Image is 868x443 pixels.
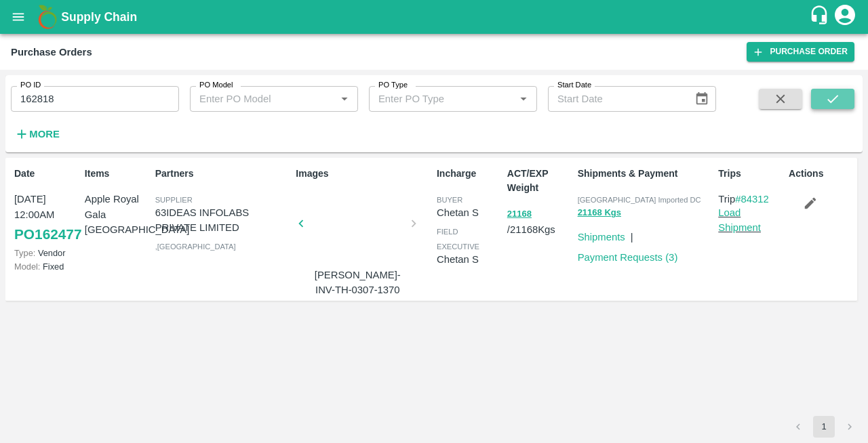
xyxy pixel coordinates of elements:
button: 21168 Kgs [578,205,621,221]
label: PO ID [20,80,41,91]
span: Supplier [155,196,193,204]
div: Purchase Orders [11,43,92,61]
input: Enter PO Type [373,90,493,108]
label: Start Date [557,80,591,91]
p: Trip [718,192,783,207]
button: page 1 [813,416,835,438]
button: More [11,123,63,146]
button: open drawer [3,1,34,33]
p: 63IDEAS INFOLABS PRIVATE LIMITED [155,205,291,236]
p: Fixed [14,260,79,273]
a: Purchase Order [747,42,854,62]
button: 21168 [507,207,532,222]
p: Actions [789,167,854,181]
p: Date [14,167,79,181]
input: Start Date [548,86,684,112]
span: , [GEOGRAPHIC_DATA] [155,242,236,251]
button: Open [515,90,532,108]
span: field executive [437,228,479,251]
p: Vendor [14,247,79,259]
input: Enter PO Model [194,90,314,108]
a: #84312 [735,194,769,205]
a: PO162477 [14,222,81,247]
b: Supply Chain [61,10,137,24]
input: Enter PO ID [11,86,179,112]
div: account of current user [833,3,857,31]
p: / 21168 Kgs [507,206,572,237]
p: Chetan S [437,205,502,220]
label: PO Type [378,80,408,91]
p: ACT/EXP Weight [507,167,572,195]
div: | [625,224,633,245]
p: Items [85,167,150,181]
span: Type: [14,248,35,258]
span: Model: [14,261,40,272]
button: Open [336,90,353,108]
a: Shipments [578,232,625,242]
p: Shipments & Payment [578,167,713,181]
a: Load Shipment [718,207,761,233]
p: Incharge [437,167,502,181]
p: Trips [718,167,783,181]
button: Choose date [689,86,715,112]
p: [DATE] 12:00AM [14,192,79,222]
a: Supply Chain [61,7,809,26]
p: Chetan S [437,252,502,267]
strong: More [29,129,60,140]
p: [PERSON_NAME]-INV-TH-0307-1370 [307,268,408,298]
nav: pagination navigation [785,416,863,438]
p: Images [296,167,431,181]
span: buyer [437,196,462,204]
p: Partners [155,167,291,181]
span: [GEOGRAPHIC_DATA] Imported DC [578,196,701,204]
div: customer-support [809,5,833,29]
p: Apple Royal Gala [GEOGRAPHIC_DATA] [85,192,150,237]
label: PO Model [199,80,233,91]
a: Payment Requests (3) [578,252,678,263]
img: logo [34,3,61,30]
